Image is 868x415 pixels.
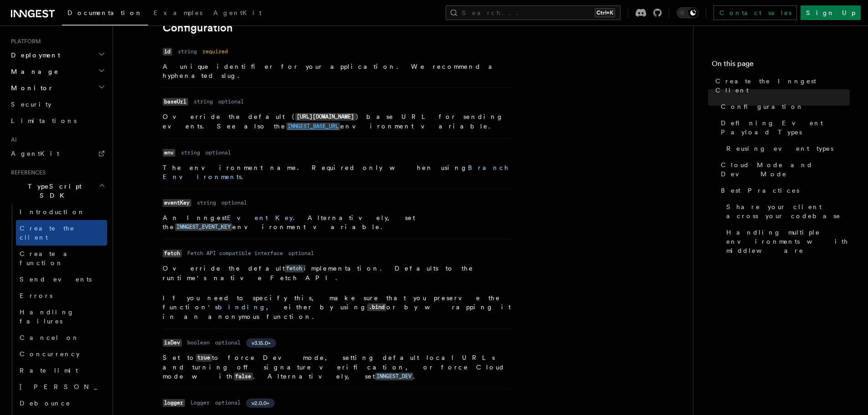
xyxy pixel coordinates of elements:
[712,58,850,73] h4: On this page
[190,399,210,406] dd: Logger
[218,303,266,311] a: binding
[62,3,148,26] a: Documentation
[252,339,271,347] span: v3.15.0+
[721,186,799,195] span: Best Practices
[375,373,413,380] a: INNGEST_DEV
[221,199,247,206] dd: optional
[7,113,107,129] a: Limitations
[367,303,386,311] code: .bind
[7,83,54,92] span: Monitor
[7,145,107,162] a: AgentKit
[20,350,80,358] span: Concurrency
[717,115,850,140] a: Defining Event Payload Types
[7,80,107,96] button: Monitor
[178,48,197,55] dd: string
[20,400,71,407] span: Debounce
[677,7,699,18] button: Toggle dark mode
[163,112,513,131] p: Override the default ( ) base URL for sending events. See also the environment variable.
[712,73,850,98] a: Create the Inngest Client
[196,354,212,362] code: true
[163,48,172,56] code: id
[197,199,216,206] dd: string
[16,304,107,329] a: Handling failures
[726,144,833,153] span: Reusing event types
[7,38,41,45] span: Platform
[154,9,202,16] span: Examples
[252,400,269,407] span: v2.0.0+
[7,169,46,176] span: References
[723,140,850,157] a: Reusing event types
[7,67,59,76] span: Manage
[163,339,182,347] code: isDev
[723,199,850,224] a: Share your client across your codebase
[446,5,621,20] button: Search...Ctrl+K
[286,123,340,130] a: INNGEST_BASE_URL
[215,339,241,346] dd: optional
[595,8,615,17] kbd: Ctrl+K
[717,98,850,115] a: Configuration
[11,117,77,124] span: Limitations
[16,287,107,304] a: Errors
[11,101,51,108] span: Security
[163,21,233,34] a: Configuration
[16,204,107,220] a: Introduction
[16,220,107,246] a: Create the client
[717,182,850,199] a: Best Practices
[163,98,188,106] code: baseUrl
[20,308,74,325] span: Handling failures
[723,224,850,259] a: Handling multiple environments with middleware
[20,208,85,215] span: Introduction
[715,77,850,95] span: Create the Inngest Client
[16,379,107,395] a: [PERSON_NAME]
[20,383,153,390] span: [PERSON_NAME]
[11,150,59,157] span: AgentKit
[714,5,797,20] a: Contact sales
[16,346,107,362] a: Concurrency
[20,250,74,266] span: Create a function
[285,265,304,272] a: fetch
[181,149,200,156] dd: string
[7,182,98,200] span: TypeScript SDK
[295,113,356,121] code: [URL][DOMAIN_NAME]
[227,214,293,221] a: Event Key
[286,123,340,130] code: INNGEST_BASE_URL
[20,276,92,283] span: Send events
[163,213,513,232] p: An Inngest . Alternatively, set the environment variable.
[7,63,107,80] button: Manage
[16,271,107,287] a: Send events
[7,96,107,113] a: Security
[726,228,850,255] span: Handling multiple environments with middleware
[7,178,107,204] button: TypeScript SDK
[721,102,804,111] span: Configuration
[20,367,78,374] span: Rate limit
[163,163,513,181] p: The environment name. Required only when using .
[717,157,850,182] a: Cloud Mode and Dev Mode
[7,47,107,63] button: Deployment
[163,164,509,180] a: Branch Environments
[16,246,107,271] a: Create a function
[7,51,60,60] span: Deployment
[375,373,413,380] code: INNGEST_DEV
[187,250,283,257] dd: Fetch API compatible interface
[175,223,232,231] code: INNGEST_EVENT_KEY
[187,339,210,346] dd: boolean
[16,395,107,411] a: Debounce
[721,160,850,179] span: Cloud Mode and Dev Mode
[213,9,262,16] span: AgentKit
[721,118,850,137] span: Defining Event Payload Types
[208,3,267,25] a: AgentKit
[285,265,304,272] code: fetch
[202,48,228,55] dd: required
[148,3,208,25] a: Examples
[234,373,253,380] code: false
[67,9,143,16] span: Documentation
[163,293,513,321] p: If you need to specify this, make sure that you preserve the function's , either by using or by w...
[801,5,861,20] a: Sign Up
[163,264,513,282] p: Override the default implementation. Defaults to the runtime's native Fetch API.
[16,362,107,379] a: Rate limit
[288,250,314,257] dd: optional
[163,199,191,207] code: eventKey
[20,225,75,241] span: Create the client
[218,98,244,105] dd: optional
[163,149,175,157] code: env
